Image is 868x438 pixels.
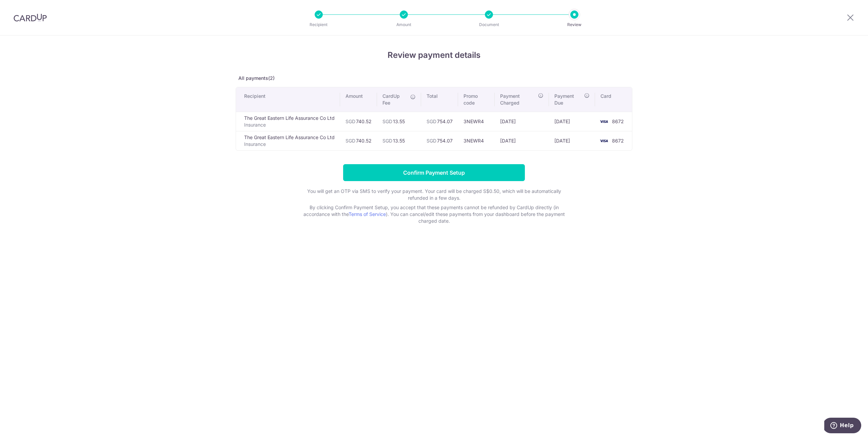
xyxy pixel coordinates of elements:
iframe: Opens a widget where you can find more information [824,418,861,435]
td: [DATE] [495,112,549,131]
p: You will get an OTP via SMS to verify your payment. Your card will be charged S$0.50, which will ... [298,188,570,201]
td: The Great Eastern Life Assurance Co Ltd [236,131,340,150]
td: 13.55 [377,131,421,150]
p: Amount [379,21,429,28]
p: Document [464,21,514,28]
span: Payment Due [554,93,582,106]
span: SGD [346,138,355,144]
td: [DATE] [549,131,595,150]
p: Recipient [294,21,344,28]
span: 8672 [612,118,624,124]
th: Promo code [458,87,494,112]
p: Insurance [244,122,335,128]
td: The Great Eastern Life Assurance Co Ltd [236,112,340,131]
td: 3NEWR4 [458,131,494,150]
td: 754.07 [421,131,458,150]
img: <span class="translation_missing" title="translation missing: en.account_steps.new_confirm_form.b... [597,117,611,126]
h4: Review payment details [236,49,632,61]
td: 740.52 [340,112,377,131]
th: Recipient [236,87,340,112]
p: Insurance [244,141,335,148]
p: Review [549,21,599,28]
span: CardUp Fee [382,93,407,106]
input: Confirm Payment Setup [343,164,525,181]
span: SGD [427,118,436,124]
th: Amount [340,87,377,112]
span: SGD [382,118,392,124]
span: SGD [382,138,392,144]
td: 13.55 [377,112,421,131]
span: 8672 [612,138,624,144]
p: All payments(2) [236,75,632,82]
td: [DATE] [549,112,595,131]
td: 740.52 [340,131,377,150]
p: By clicking Confirm Payment Setup, you accept that these payments cannot be refunded by CardUp di... [298,204,570,224]
span: SGD [346,118,355,124]
th: Total [421,87,458,112]
td: 3NEWR4 [458,112,494,131]
th: Card [595,87,632,112]
a: Terms of Service [349,211,386,217]
img: <span class="translation_missing" title="translation missing: en.account_steps.new_confirm_form.b... [597,137,611,145]
img: CardUp [14,14,47,22]
td: [DATE] [495,131,549,150]
span: Payment Charged [500,93,536,106]
span: SGD [427,138,436,144]
td: 754.07 [421,112,458,131]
